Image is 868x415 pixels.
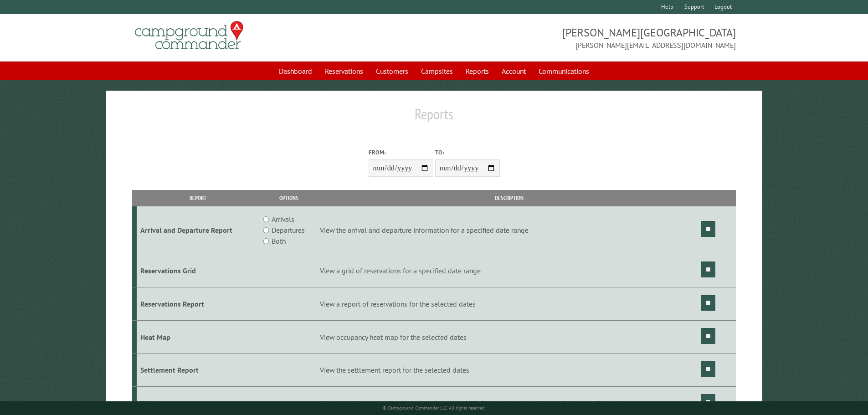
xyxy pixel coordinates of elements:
[318,254,700,287] td: View a grid of reservations for a specified date range
[460,62,494,80] a: Reports
[370,62,414,80] a: Customers
[435,148,500,157] label: To:
[318,206,700,254] td: View the arrival and departure information for a specified date range
[434,25,736,51] span: [PERSON_NAME][GEOGRAPHIC_DATA] [PERSON_NAME][EMAIL_ADDRESS][DOMAIN_NAME]
[137,320,259,354] td: Heat Map
[383,405,486,411] small: © Campground Commander LLC. All rights reserved.
[318,287,700,320] td: View a report of reservations for the selected dates
[272,225,305,236] label: Departures
[318,354,700,387] td: View the settlement report for the selected dates
[137,354,259,387] td: Settlement Report
[272,214,294,225] label: Arrivals
[318,320,700,354] td: View occupancy heat map for the selected dates
[132,105,736,130] h1: Reports
[273,62,318,80] a: Dashboard
[319,62,369,80] a: Reservations
[272,236,286,246] label: Both
[137,254,259,287] td: Reservations Grid
[369,148,433,157] label: From:
[533,62,595,80] a: Communications
[416,62,458,80] a: Campsites
[132,18,246,53] img: Campground Commander
[137,287,259,320] td: Reservations Report
[137,206,259,254] td: Arrival and Departure Report
[259,190,318,206] th: Options
[137,190,259,206] th: Report
[496,62,531,80] a: Account
[318,190,700,206] th: Description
